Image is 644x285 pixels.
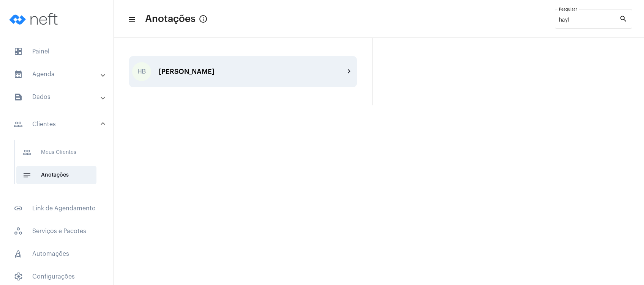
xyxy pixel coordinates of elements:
[5,136,114,195] div: sidenav iconClientes
[619,14,628,23] mat-icon: search
[14,92,101,102] mat-panel-title: Dados
[345,67,354,76] mat-icon: chevron_right
[14,70,101,79] mat-panel-title: Agenda
[14,272,23,281] span: sidenav icon
[22,171,32,180] mat-icon: sidenav icon
[132,62,151,81] div: HB
[6,4,63,34] img: logo-neft-novo-2.png
[145,13,196,25] span: Anotações
[8,42,106,61] span: Painel
[16,143,96,161] span: Meus Clientes
[159,68,345,75] div: [PERSON_NAME]
[14,204,23,213] mat-icon: sidenav icon
[14,47,23,56] span: sidenav icon
[5,112,114,136] mat-expansion-panel-header: sidenav iconClientes
[8,199,106,218] span: Link de Agendamento
[14,249,23,258] span: sidenav icon
[14,92,23,102] mat-icon: sidenav icon
[5,88,114,106] mat-expansion-panel-header: sidenav iconDados
[16,166,96,184] span: Anotações
[22,148,32,157] mat-icon: sidenav icon
[559,17,619,23] input: Pesquisar
[14,120,23,129] mat-icon: sidenav icon
[14,227,23,236] span: sidenav icon
[8,222,106,240] span: Serviços e Pacotes
[199,14,208,23] mat-icon: info_outlined
[14,120,101,129] mat-panel-title: Clientes
[14,70,23,79] mat-icon: sidenav icon
[5,65,114,83] mat-expansion-panel-header: sidenav iconAgenda
[128,15,135,24] mat-icon: sidenav icon
[8,245,106,263] span: Automações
